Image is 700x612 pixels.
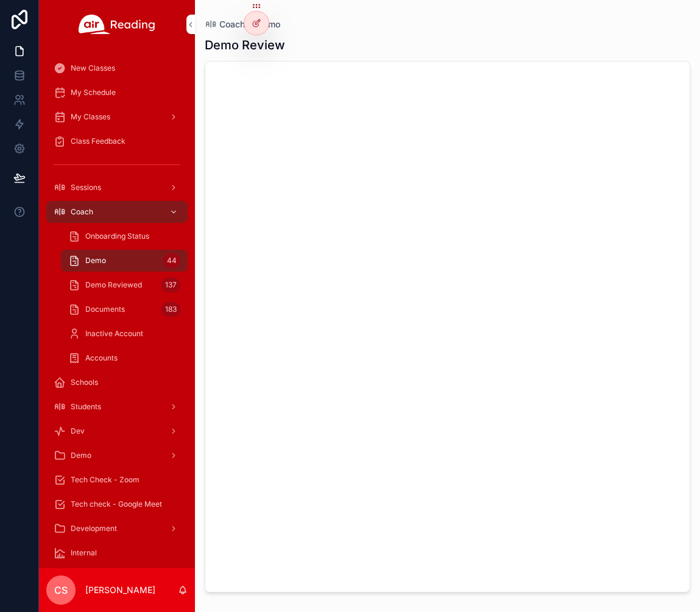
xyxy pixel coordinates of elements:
a: Students [46,396,188,418]
span: Inactive Account [85,329,143,339]
a: Onboarding Status [61,225,188,247]
a: Schools [46,371,188,393]
span: New Classes [71,63,115,73]
div: 44 [163,253,180,268]
a: Internal [46,542,188,564]
a: Accounts [61,347,188,369]
span: Schools [71,378,98,387]
a: Demo44 [61,250,188,272]
a: Tech Check - Zoom [46,469,188,491]
span: Dev [71,426,85,436]
span: Class Feedback [71,136,126,146]
span: Demo [85,256,106,266]
img: App logo [79,15,155,34]
span: CS [54,583,68,597]
span: Sessions [71,183,101,192]
span: Tech check - Google Meet [71,499,162,509]
a: Class Feedback [46,130,188,152]
a: My Schedule [46,82,188,104]
a: Documents183 [61,298,188,320]
a: Demo [46,445,188,466]
a: Tech check - Google Meet [46,493,188,515]
a: New Classes [46,57,188,79]
span: Coach [219,18,245,30]
span: Demo Reviewed [85,280,142,290]
a: Coach [205,18,245,30]
span: Internal [71,548,97,558]
p: [PERSON_NAME] [85,584,155,596]
span: My Schedule [71,88,116,97]
div: 137 [161,278,180,292]
div: 183 [161,302,180,317]
a: Dev [46,420,188,442]
a: Demo Reviewed137 [61,274,188,296]
span: Demo [71,451,91,460]
h1: Demo Review [205,37,285,54]
span: Students [71,402,101,412]
span: My Classes [71,112,110,122]
a: Coach [46,201,188,223]
span: Onboarding Status [85,231,149,241]
span: Tech Check - Zoom [71,475,140,485]
span: Development [71,524,117,533]
a: Sessions [46,177,188,199]
a: My Classes [46,106,188,128]
span: Coach [71,207,93,217]
div: scrollable content [39,49,195,568]
a: Development [46,518,188,540]
span: Documents [85,304,125,314]
span: Accounts [85,353,118,363]
a: Inactive Account [61,323,188,345]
